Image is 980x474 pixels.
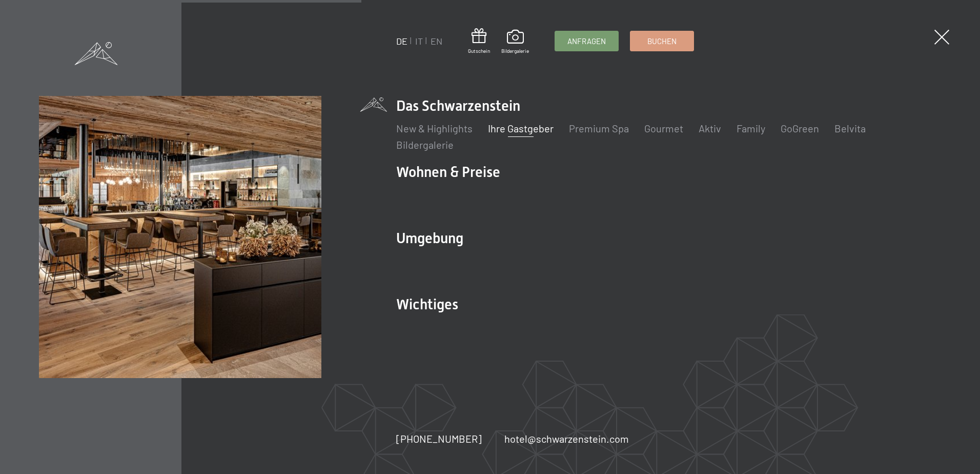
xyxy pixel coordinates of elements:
a: Ihre Gastgeber [488,122,554,134]
a: hotel@schwarzenstein.com [504,431,629,446]
a: [PHONE_NUMBER] [396,431,482,446]
span: [PHONE_NUMBER] [396,432,482,445]
span: Buchen [647,36,677,47]
span: Bildergalerie [501,47,529,54]
a: Belvita [834,122,866,134]
a: Gourmet [644,122,683,134]
span: Gutschein [468,47,490,54]
a: Bildergalerie [396,139,454,151]
a: Bildergalerie [501,30,529,54]
a: Family [737,122,765,134]
span: Anfragen [567,36,606,47]
a: IT [415,35,423,47]
a: Anfragen [555,31,618,51]
a: Gutschein [468,28,490,54]
a: Premium Spa [569,122,629,134]
a: GoGreen [781,122,819,134]
a: EN [431,35,442,47]
a: Buchen [630,31,693,51]
a: New & Highlights [396,122,473,134]
a: DE [396,35,407,47]
a: Aktiv [699,122,721,134]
